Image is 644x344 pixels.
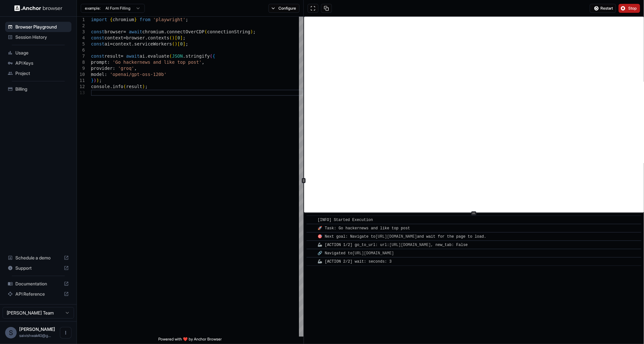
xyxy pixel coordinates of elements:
span: API Reference [15,291,61,297]
span: saivishwak40@gmail.com [19,333,51,338]
button: Copy session ID [321,4,332,13]
span: Browser Playground [15,24,69,30]
div: Schedule a demo [5,253,71,263]
span: Billing [15,86,69,92]
span: Restart [600,6,613,11]
div: Support [5,263,71,273]
button: Stop [619,4,640,13]
button: Open menu [60,327,71,339]
div: Billing [5,84,71,94]
div: Usage [5,48,71,58]
span: Support [15,265,61,271]
div: Documentation [5,279,71,289]
span: Project [15,70,69,77]
span: Schedule a demo [15,255,61,261]
span: Sai Vishwak [19,326,55,332]
button: Restart [590,4,616,13]
span: example: [85,6,101,11]
div: API Keys [5,58,71,68]
span: Documentation [15,281,61,287]
span: API Keys [15,60,69,66]
img: Anchor Logo [14,5,62,11]
div: Browser Playground [5,22,71,32]
div: Project [5,68,71,78]
div: API Reference [5,289,71,299]
span: Session History [15,34,69,40]
button: Configure [268,4,300,13]
div: Session History [5,32,71,42]
span: Stop [628,6,637,11]
button: Open in full screen [308,4,318,13]
span: Usage [15,50,69,56]
div: S [5,327,17,339]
